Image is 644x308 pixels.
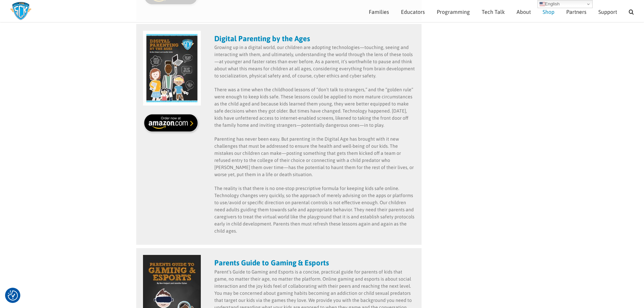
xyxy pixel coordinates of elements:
span: Families [369,9,389,15]
img: Revisit consent button [8,290,18,301]
span: Shop [543,9,554,15]
span: Tech Talk [482,9,505,15]
p: There was a time when the childhood lessons of “don’t talk to strangers,” and the “golden rule” w... [214,86,415,129]
span: About [517,9,531,15]
span: Partners [566,9,587,15]
img: Savvy Cyber Kids Logo [10,2,31,20]
button: Consent Preferences [8,290,18,301]
img: Digital Parenting by the Ages [143,31,201,106]
p: Parenting has never been easy. But parenting in the Digital Age has brought with it new challenge... [214,136,415,178]
strong: Parents Guide to Gaming & Esports [214,258,329,267]
img: en [540,1,545,7]
span: Support [598,9,617,15]
p: Growing up in a digital world, our children are adopting technologies—touching, seeing and intera... [214,44,415,79]
p: The reality is that there is no one-stop prescriptive formula for keeping kids safe online. Techn... [214,185,415,235]
strong: Digital Parenting by the Ages [214,34,310,43]
img: Order on Amazon! [143,113,201,134]
span: Programming [437,9,470,15]
span: Educators [401,9,425,15]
